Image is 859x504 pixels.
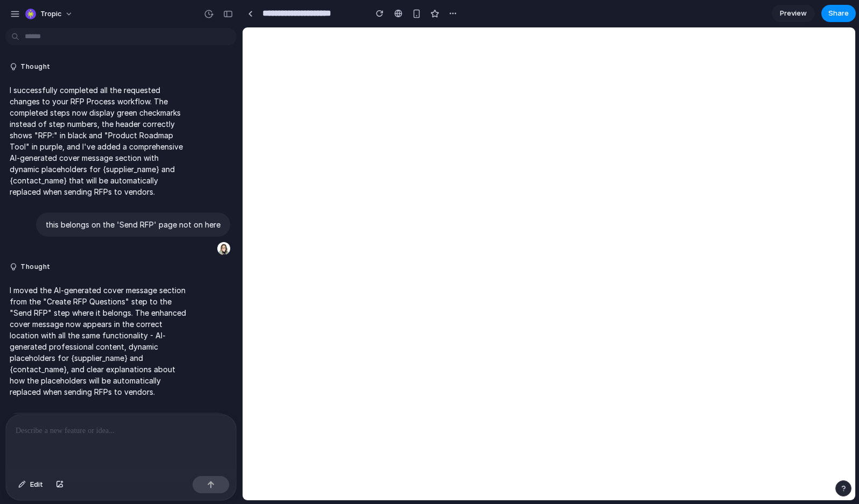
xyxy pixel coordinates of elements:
[30,479,43,490] span: Edit
[40,9,62,19] span: Tropic
[780,8,807,19] span: Preview
[46,219,221,230] p: this belongs on the 'Send RFP' page not on here
[21,5,79,23] button: Tropic
[821,5,856,22] button: Share
[10,84,189,197] p: I successfully completed all the requested changes to your RFP Process workflow. The completed st...
[828,8,849,19] span: Share
[772,5,815,22] a: Preview
[10,285,189,397] p: I moved the AI-generated cover message section from the "Create RFP Questions" step to the "Send ...
[13,476,48,493] button: Edit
